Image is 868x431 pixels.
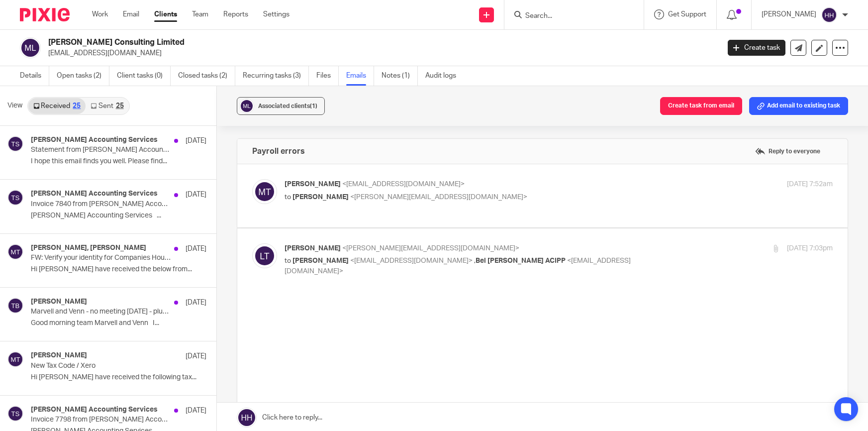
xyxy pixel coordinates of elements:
img: svg%3E [7,351,23,367]
span: <[EMAIL_ADDRESS][DOMAIN_NAME]> [342,181,465,188]
p: [DATE] [186,351,206,361]
h4: Payroll errors [252,146,305,156]
input: Search [524,12,614,21]
span: Associated clients [258,103,317,109]
a: Emails [346,66,374,86]
span: <[PERSON_NAME][EMAIL_ADDRESS][DOMAIN_NAME]> [350,194,527,201]
a: Reports [223,9,248,19]
a: Notes (1) [382,66,418,86]
img: svg%3E [7,136,23,152]
img: svg%3E [252,179,277,204]
span: (1) [310,103,317,109]
span: [PERSON_NAME] [285,181,341,188]
p: Hi [PERSON_NAME] have received the below from... [31,265,206,274]
button: Create task from email [660,97,742,115]
a: Files [316,66,339,86]
span: [PERSON_NAME] [292,194,349,201]
a: Open tasks (2) [57,66,109,86]
span: <[EMAIL_ADDRESS][DOMAIN_NAME]> [285,257,631,275]
p: [DATE] [186,190,206,200]
a: Create task [728,40,785,56]
span: Bel [PERSON_NAME] ACIPP [476,257,566,264]
p: [DATE] 7:52am [787,179,833,190]
img: svg%3E [7,298,23,314]
img: svg%3E [239,99,254,113]
h4: [PERSON_NAME] [31,298,87,306]
img: Pixie [20,8,70,21]
h2: [PERSON_NAME] Consulting Limited [48,37,580,48]
a: Clients [154,9,177,19]
a: Closed tasks (2) [178,66,235,86]
p: [DATE] [186,244,206,254]
h4: [PERSON_NAME] Accounting Services [31,136,158,144]
p: Marvell and Venn - no meeting [DATE] - plus new members and 1 change [31,308,172,316]
div: 25 [73,103,81,109]
button: Associated clients(1) [237,97,325,115]
a: Email [123,9,139,19]
span: to [285,194,291,201]
a: Audit logs [425,66,464,86]
p: New Tax Code / Xero [31,362,172,370]
span: <[PERSON_NAME][EMAIL_ADDRESS][DOMAIN_NAME]> [342,245,519,252]
a: Recurring tasks (3) [243,66,309,86]
p: Hi [PERSON_NAME] have received the following tax... [31,373,206,382]
h4: [PERSON_NAME], [PERSON_NAME] [31,244,146,252]
p: I hope this email finds you well. Please find... [31,157,206,166]
p: FW: Verify your identity for Companies House now [31,254,172,262]
p: Statement from [PERSON_NAME] Accounting Services [31,146,172,154]
img: svg%3E [7,406,23,422]
a: Received25 [28,98,86,114]
span: View [7,101,22,111]
span: Get Support [668,11,706,18]
span: [PERSON_NAME] [285,245,341,252]
span: [PERSON_NAME] [292,257,349,264]
p: [DATE] [186,406,206,416]
p: Good morning team Marvell and Venn I... [31,319,206,327]
h4: [PERSON_NAME] [31,351,87,360]
img: svg%3E [7,190,23,206]
a: Sent25 [86,98,128,114]
a: Client tasks (0) [117,66,171,86]
p: [PERSON_NAME] [762,9,816,19]
p: Invoice 7798 from [PERSON_NAME] Accounting Services [31,416,172,424]
h4: [PERSON_NAME] Accounting Services [31,190,158,198]
p: Invoice 7840 from [PERSON_NAME] Accounting Services [31,200,172,209]
a: Work [92,9,108,19]
img: svg%3E [7,244,23,260]
h4: [PERSON_NAME] Accounting Services [31,406,158,414]
p: [PERSON_NAME] Accounting Services ... [31,212,206,220]
img: svg%3E [252,243,277,268]
div: 25 [116,103,124,109]
span: <[EMAIL_ADDRESS][DOMAIN_NAME]> [350,257,473,264]
a: Settings [263,9,289,19]
span: to [285,257,291,264]
button: Add email to existing task [749,97,848,115]
img: svg%3E [20,37,41,58]
label: Reply to everyone [753,144,823,159]
p: [DATE] [186,136,206,146]
p: [DATE] 7:03pm [787,243,833,254]
p: [EMAIL_ADDRESS][DOMAIN_NAME] [48,48,713,58]
img: svg%3E [821,7,837,23]
p: [DATE] [186,298,206,308]
a: Team [192,9,208,19]
a: Details [20,66,49,86]
span: , [474,257,476,264]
